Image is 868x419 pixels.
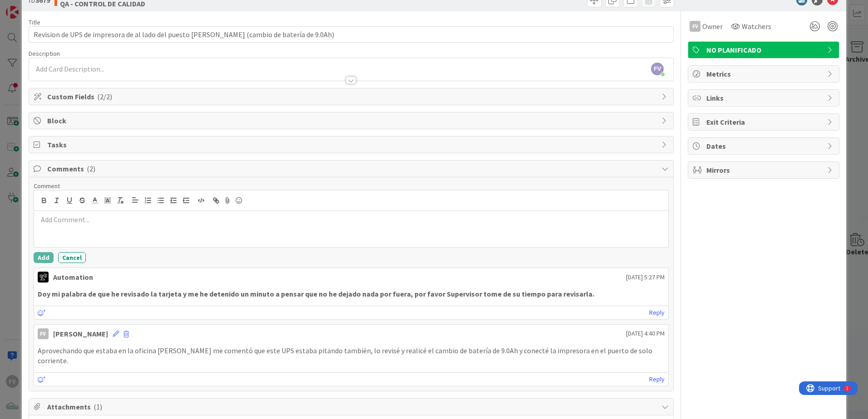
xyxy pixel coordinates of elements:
[626,273,665,282] span: [DATE] 5:27 PM
[483,289,594,298] strong: tome de su tiempo para revisarla.
[651,63,664,75] span: FV
[702,21,723,32] span: Owner
[690,21,700,32] div: FV
[53,272,93,283] div: Automation
[47,4,49,11] div: 1
[706,93,823,103] span: Links
[47,115,657,126] span: Block
[38,346,665,366] p: Aprovechando que estaba en la oficina [PERSON_NAME] me comentó que este UPS estaba pitando tambié...
[706,165,823,175] span: Mirrors
[58,252,86,263] button: Cancel
[649,374,665,385] a: Reply
[38,328,49,339] div: FV
[706,141,823,151] span: Dates
[87,164,95,173] span: ( 2 )
[47,401,657,412] span: Attachments
[29,18,40,26] label: Title
[706,44,823,55] span: NO PLANIFICADO
[649,307,665,318] a: Reply
[706,117,823,127] span: Exit Criteria
[742,21,771,32] span: Watchers
[706,68,823,79] span: Metrics
[94,402,102,411] span: ( 1 )
[47,163,657,174] span: Comments
[47,91,657,102] span: Custom Fields
[34,182,60,190] span: Comment
[34,252,54,263] button: Add
[29,26,674,43] input: type card name here...
[53,328,108,339] div: [PERSON_NAME]
[19,1,41,12] span: Support
[38,289,482,298] strong: Doy mi palabra de que he revisado la tarjeta y me he detenido un minuto a pensar que no he dejado...
[97,92,112,101] span: ( 2/2 )
[626,329,665,338] span: [DATE] 4:40 PM
[29,49,60,58] span: Description
[47,139,657,150] span: Tasks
